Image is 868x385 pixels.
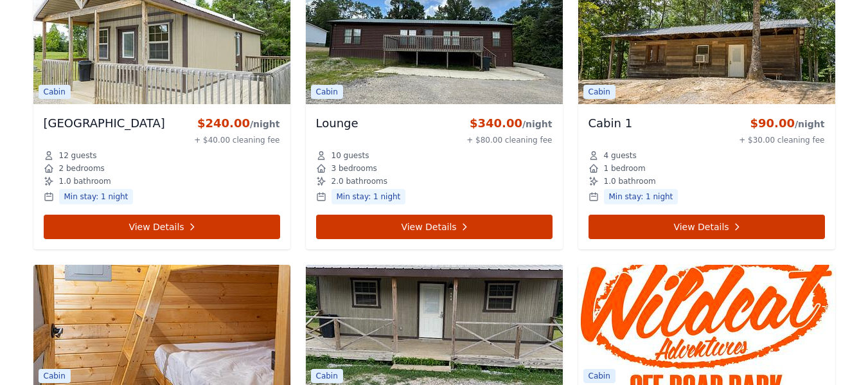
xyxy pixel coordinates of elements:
h3: Cabin 1 [589,114,633,132]
span: 4 guests [604,150,637,161]
div: $240.00 [194,114,279,132]
span: 2.0 bathrooms [332,176,387,186]
div: + $40.00 cleaning fee [194,135,279,145]
span: /night [522,119,553,129]
a: View Details [316,215,553,239]
span: 10 guests [332,150,369,161]
div: + $80.00 cleaning fee [466,135,552,145]
span: /night [250,119,280,129]
span: Cabin [583,85,616,99]
a: View Details [589,215,825,239]
div: $340.00 [466,114,552,132]
span: Cabin [39,85,71,99]
span: 1 bedroom [604,163,646,174]
span: Min stay: 1 night [604,189,678,204]
span: 2 bedrooms [59,163,105,174]
span: Cabin [311,369,343,383]
h3: [GEOGRAPHIC_DATA] [44,114,165,132]
span: 1.0 bathroom [59,176,111,186]
a: View Details [44,215,280,239]
span: Min stay: 1 night [332,189,406,204]
span: /night [795,119,825,129]
span: Cabin [583,369,616,383]
div: $90.00 [739,114,824,132]
h3: Lounge [316,114,359,132]
span: Cabin [311,85,343,99]
span: 1.0 bathroom [604,176,656,186]
span: Cabin [39,369,71,383]
div: + $30.00 cleaning fee [739,135,824,145]
span: 12 guests [59,150,97,161]
span: Min stay: 1 night [59,189,134,204]
span: 3 bedrooms [332,163,377,174]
